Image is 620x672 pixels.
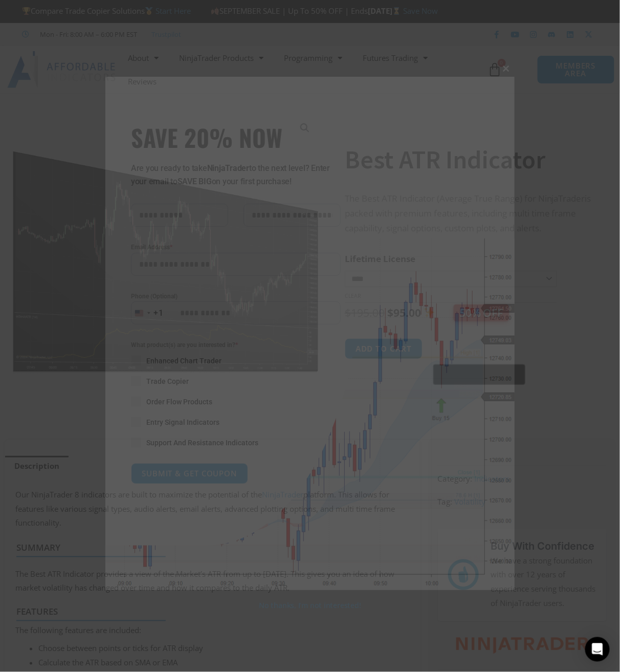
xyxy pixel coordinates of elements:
[131,301,164,324] button: Selected country
[146,417,219,427] span: Entry Signal Indicators
[178,177,212,186] strong: SAVE BIG
[146,438,258,448] span: Support And Resistance Indicators
[131,162,341,188] p: Are you ready to take to the next level? Enter your email to on your first purchase!
[131,291,341,301] label: Phone (Optional)
[259,601,361,611] a: No thanks, I’m not interested!
[131,397,341,407] label: Order Flow Products
[131,463,248,484] button: SUBMIT & GET COUPON
[585,637,610,662] div: Open Intercom Messenger
[146,397,212,407] span: Order Flow Products
[131,417,341,427] label: Entry Signal Indicators
[131,340,341,350] span: What product(s) are you interested in?
[131,242,341,252] label: Email Address
[131,356,341,366] label: Enhanced Chart Trader
[146,356,222,366] span: Enhanced Chart Trader
[131,376,341,386] label: Trade Copier
[131,123,341,151] h3: SAVE 20% NOW
[131,438,341,448] label: Support And Resistance Indicators
[153,307,164,320] div: +1
[207,163,249,173] strong: NinjaTrader
[146,376,189,386] span: Trade Copier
